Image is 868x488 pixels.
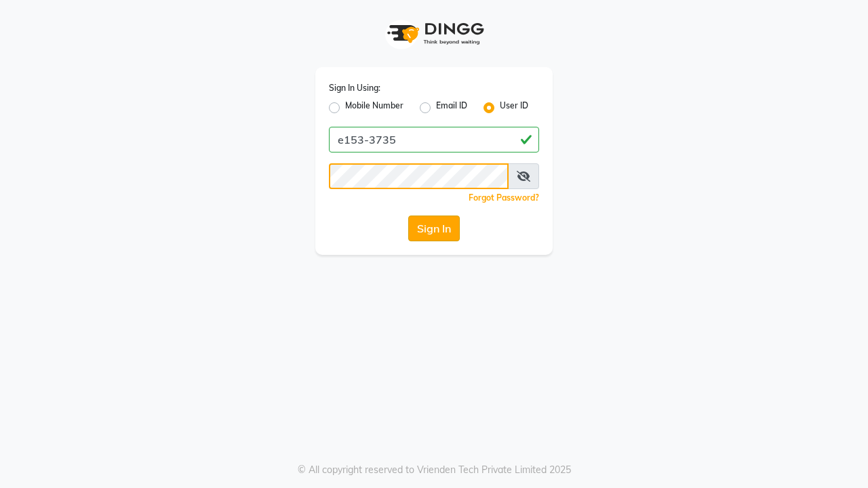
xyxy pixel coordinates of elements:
[345,100,403,116] label: Mobile Number
[436,100,467,116] label: Email ID
[408,216,460,241] button: Sign In
[500,100,528,116] label: User ID
[380,14,488,54] img: logo1.svg
[329,127,539,152] input: Username
[469,192,539,203] a: Forgot Password?
[329,82,380,94] label: Sign In Using:
[329,163,509,189] input: Username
